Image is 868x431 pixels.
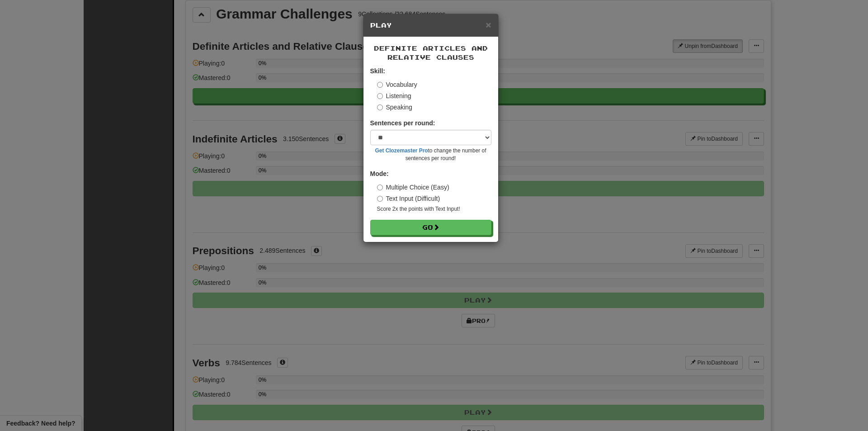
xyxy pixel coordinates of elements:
input: Text Input (Difficult) [377,196,383,202]
strong: Skill: [370,67,385,75]
label: Vocabulary [377,80,417,89]
input: Listening [377,93,383,99]
label: Text Input (Difficult) [377,194,440,203]
input: Multiple Choice (Easy) [377,185,383,190]
input: Speaking [377,104,383,110]
label: Sentences per round: [370,118,435,128]
span: × [486,19,491,30]
span: Definite Articles and Relative Clauses [374,44,488,61]
label: Multiple Choice (Easy) [377,183,449,192]
input: Vocabulary [377,82,383,88]
small: to change the number of sentences per round! [370,147,491,162]
label: Listening [377,91,411,100]
button: Close [486,20,491,29]
small: Score 2x the points with Text Input ! [377,205,491,213]
a: Get Clozemaster Pro [375,147,428,154]
strong: Mode: [370,170,389,177]
h5: Play [370,21,491,30]
button: Go [370,220,491,235]
label: Speaking [377,103,412,112]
